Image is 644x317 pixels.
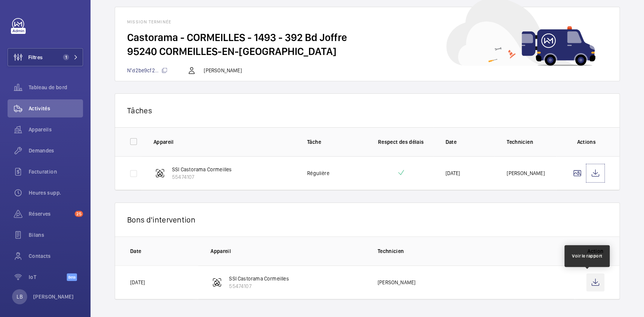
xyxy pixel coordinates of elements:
span: Facturation [29,168,83,175]
img: fire_alarm.svg [155,169,164,178]
button: Filtres1 [8,48,83,66]
p: Actions [568,138,604,146]
span: Demandes [29,147,83,154]
p: [PERSON_NAME] [33,293,74,300]
p: [DATE] [130,279,145,286]
h2: Castorama - CORMEILLES - 1493 - 392 Bd Joffre [127,30,607,44]
p: Date [445,138,495,146]
span: Contacts [29,252,83,260]
span: Réserves [29,210,72,218]
span: 25 [75,211,83,217]
div: Voir le rapport [572,253,603,259]
span: Heures supp. [29,189,83,197]
span: Activités [29,105,83,112]
span: Tableau de bord [29,84,83,91]
p: LB [17,293,22,300]
p: 55474107 [172,173,232,181]
p: [DATE] [445,169,460,177]
p: Technicien [378,247,574,255]
p: 55474107 [229,282,289,290]
p: SSI Castorama Cormeilles [172,166,232,173]
p: Bons d'intervention [127,215,607,224]
span: 1 [63,54,69,60]
p: Tâche [307,138,357,146]
h2: 95240 CORMEILLES-EN-[GEOGRAPHIC_DATA] [127,44,607,58]
p: Tâches [127,106,607,115]
p: Technicien [507,138,556,146]
p: Appareil [211,247,366,255]
span: IoT [29,273,67,281]
p: SSI Castorama Cormeilles [229,275,289,282]
p: Respect des délais [369,138,433,146]
span: Beta [67,273,77,281]
p: Appareil [154,138,295,146]
p: [PERSON_NAME] [507,169,544,177]
h1: Mission terminée [127,19,607,24]
p: Date [130,247,198,255]
img: fire_alarm.svg [212,278,221,287]
p: [PERSON_NAME] [204,67,241,74]
p: [PERSON_NAME] [378,279,415,286]
span: Bilans [29,231,83,239]
p: Régulière [307,169,329,177]
span: Appareils [29,126,83,133]
span: N°d2be9cf2... [127,67,168,73]
span: Filtres [28,53,43,61]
